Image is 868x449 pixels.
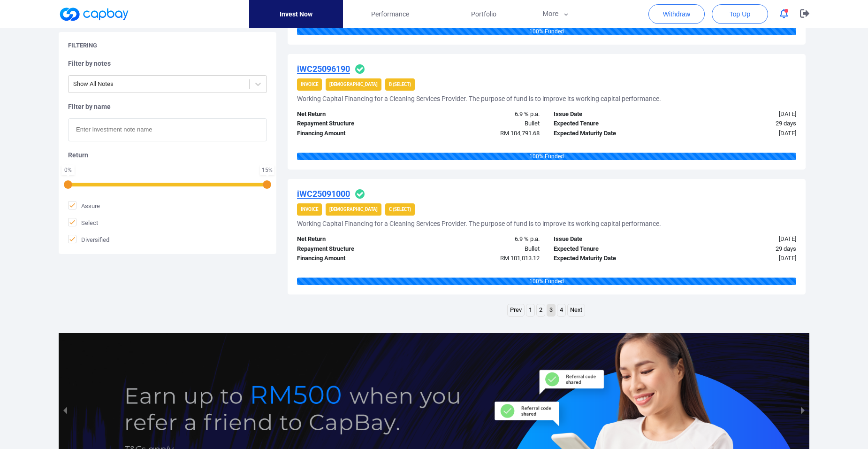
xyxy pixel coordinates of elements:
[297,219,661,228] h5: Working Capital Financing for a Cleaning Services Provider. The purpose of fund is to improve its...
[68,41,97,50] h5: Filtering
[68,118,267,141] input: Enter investment note name
[547,304,555,316] a: Page 3 is your current page
[547,109,675,119] div: Issue Date
[371,9,409,19] span: Performance
[329,82,378,87] strong: [DEMOGRAPHIC_DATA]
[389,82,411,87] strong: B (Select)
[297,94,661,103] h5: Working Capital Financing for a Cleaning Services Provider. The purpose of fund is to improve its...
[329,207,378,212] strong: [DEMOGRAPHIC_DATA]
[557,304,565,316] a: Page 4
[301,207,318,212] strong: Invoice
[68,235,109,244] span: Diversified
[290,119,419,129] div: Repayment Structure
[547,234,675,244] div: Issue Date
[675,109,804,119] div: [DATE]
[730,9,750,19] span: Top Up
[262,167,273,173] div: 15 %
[500,255,540,262] span: RM 101,013.12
[675,254,804,263] div: [DATE]
[547,254,675,263] div: Expected Maturity Date
[675,119,804,129] div: 29 days
[68,218,98,227] span: Select
[290,244,419,254] div: Repayment Structure
[547,119,675,129] div: Expected Tenure
[68,151,267,159] h5: Return
[648,4,705,24] button: Withdraw
[297,28,796,35] div: 100 % Funded
[471,9,496,19] span: Portfolio
[68,201,100,210] span: Assure
[63,167,73,173] div: 0 %
[297,64,350,74] u: iWC25096190
[547,129,675,139] div: Expected Maturity Date
[297,278,796,285] div: 100 % Funded
[290,234,419,244] div: Net Return
[290,109,419,119] div: Net Return
[297,153,796,160] div: 100 % Funded
[290,129,419,139] div: Financing Amount
[675,234,804,244] div: [DATE]
[547,244,675,254] div: Expected Tenure
[68,59,267,68] h5: Filter by notes
[419,119,547,129] div: Bullet
[568,304,585,316] a: Next page
[419,109,547,119] div: 6.9 % p.a.
[68,102,267,111] h5: Filter by name
[537,304,545,316] a: Page 2
[419,234,547,244] div: 6.9 % p.a.
[301,82,318,87] strong: Invoice
[290,254,419,263] div: Financing Amount
[419,244,547,254] div: Bullet
[500,130,540,137] span: RM 104,791.68
[675,244,804,254] div: 29 days
[526,304,534,316] a: Page 1
[712,4,768,24] button: Top Up
[508,304,524,316] a: Previous page
[675,129,804,139] div: [DATE]
[389,207,411,212] strong: C (Select)
[297,189,350,199] u: iWC25091000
